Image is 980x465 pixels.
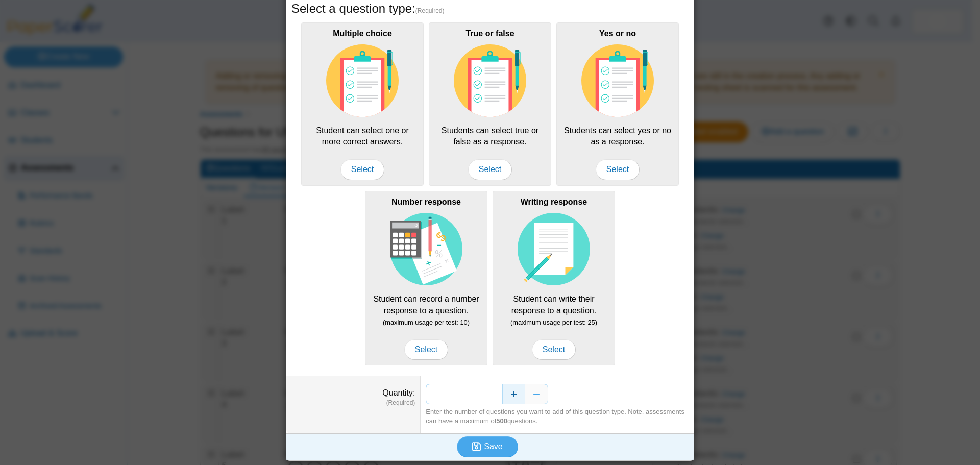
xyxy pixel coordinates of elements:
[333,29,392,38] b: Multiple choice
[426,407,689,426] div: Enter the number of questions you want to add of this question type. Note, assessments can have a...
[596,159,640,180] span: Select
[496,417,507,425] b: 500
[525,384,548,404] button: Decrease
[556,22,679,186] div: Students can select yes or no as a response.
[382,388,415,397] label: Quantity
[365,191,487,365] div: Student can record a number response to a question.
[465,29,514,38] b: True or false
[291,399,415,407] dfn: (Required)
[599,29,636,38] b: Yes or no
[493,191,615,365] div: Student can write their response to a question.
[429,22,551,186] div: Students can select true or false as a response.
[521,198,587,206] b: Writing response
[532,339,576,360] span: Select
[454,44,526,117] img: item-type-multiple-choice.svg
[340,159,384,180] span: Select
[468,159,512,180] span: Select
[510,319,597,326] small: (maximum usage per test: 25)
[502,384,525,404] button: Increase
[484,442,502,451] span: Save
[581,44,654,117] img: item-type-multiple-choice.svg
[404,339,448,360] span: Select
[457,436,518,457] button: Save
[301,22,424,186] div: Student can select one or more correct answers.
[518,213,590,285] img: item-type-writing-response.svg
[390,213,462,285] img: item-type-number-response.svg
[326,44,399,117] img: item-type-multiple-choice.svg
[383,319,470,326] small: (maximum usage per test: 10)
[391,198,461,206] b: Number response
[415,7,445,15] span: (Required)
